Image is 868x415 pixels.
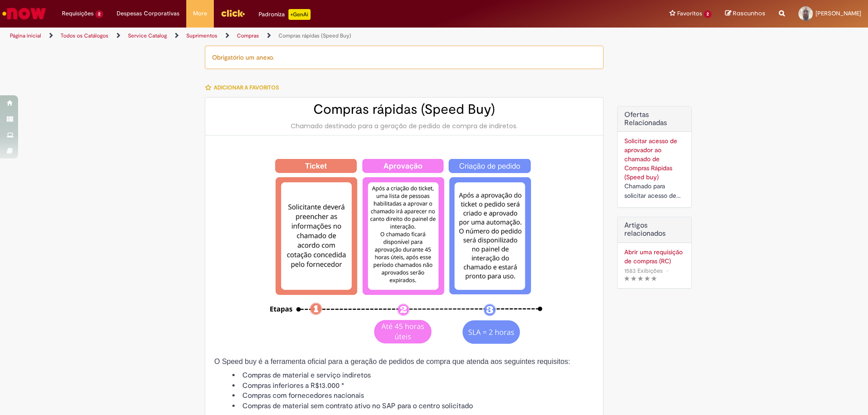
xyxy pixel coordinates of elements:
a: Solicitar acesso de aprovador ao chamado de Compras Rápidas (Speed buy) [624,137,677,181]
h2: Compras rápidas (Speed Buy) [214,102,594,117]
img: ServiceNow [1,5,47,23]
h3: Artigos relacionados [624,222,684,238]
span: • [665,265,670,277]
a: Compras rápidas (Speed Buy) [278,32,351,39]
li: Compras de material sem contrato ativo no SAP para o centro solicitado [232,401,594,411]
button: Adicionar a Favoritos [205,78,284,97]
h2: Ofertas Relacionadas [624,111,684,127]
a: Todos os Catálogos [61,32,108,39]
span: More [193,9,207,18]
span: Rascunhos [733,9,765,18]
div: Chamado destinado para a geração de pedido de compra de indiretos. [214,121,594,131]
span: Despesas Corporativas [117,9,179,18]
div: Ofertas Relacionadas [617,106,692,208]
span: Favoritos [677,9,702,18]
span: 1583 Exibições [624,267,663,275]
ul: Trilhas de página [7,28,572,44]
a: Suprimentos [186,32,217,39]
span: Requisições [62,9,94,18]
div: Obrigatório um anexo. [205,46,604,69]
a: Página inicial [10,32,41,39]
li: Compras inferiores a R$13.000 * [232,381,594,391]
span: 2 [95,10,103,18]
img: click_logo_yellow_360x200.png [221,6,245,20]
a: Compras [237,32,259,39]
div: Chamado para solicitar acesso de aprovador ao ticket de Speed buy [624,182,684,201]
p: +GenAi [288,9,311,20]
a: Rascunhos [725,9,765,18]
a: Service Catalog [128,32,167,39]
a: Abrir uma requisição de compras (RC) [624,247,684,266]
span: 2 [704,10,712,18]
span: [PERSON_NAME] [816,9,861,17]
span: O Speed buy é a ferramenta oficial para a geração de pedidos de compra que atenda aos seguintes r... [214,358,570,365]
li: Compras com fornecedores nacionais [232,391,594,401]
div: Padroniza [259,9,311,20]
span: Adicionar a Favoritos [214,84,279,91]
li: Compras de material e serviço indiretos [232,370,594,381]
